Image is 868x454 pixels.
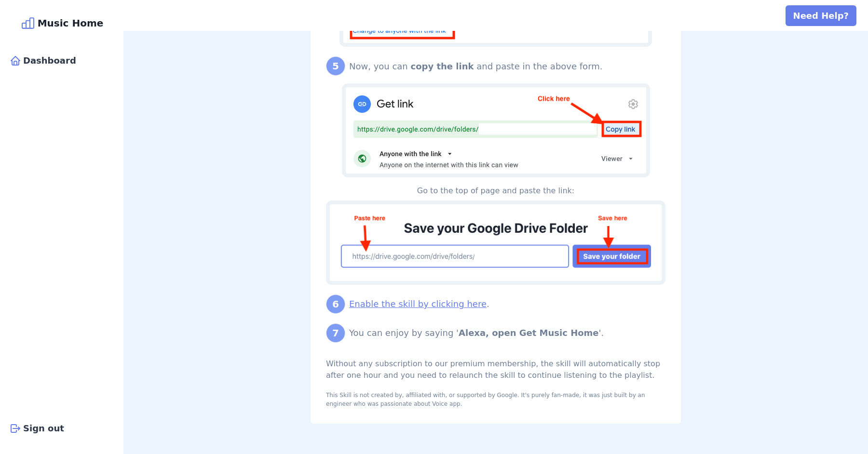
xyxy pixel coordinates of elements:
[411,61,474,71] b: copy the link
[326,323,345,343] div: 7
[349,297,489,310] div: .
[326,391,665,408] div: This Skill is not created by, affiliated with, or supported by Google. It's purely fan-made, it w...
[349,60,602,73] div: Now, you can and paste in the above form.
[417,185,574,197] div: Go to the top of page and paste the link:
[6,50,118,71] a: Dashboard
[349,299,487,309] a: Enable the skill by clicking here
[6,418,118,439] button: Sign out
[326,56,345,76] div: 5
[326,358,665,381] div: Without any subscription to our premium membership, the skill will automatically stop after one h...
[326,294,345,314] div: 6
[786,5,856,26] button: Need Help?
[459,328,599,338] b: Alexa, open Get Music Home
[6,15,118,31] div: Music Home
[786,12,856,21] a: Need Help?
[326,200,665,284] img: Save your folder
[342,83,650,177] img: Copy your folder link
[349,326,604,339] div: You can enjoy by saying ' '.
